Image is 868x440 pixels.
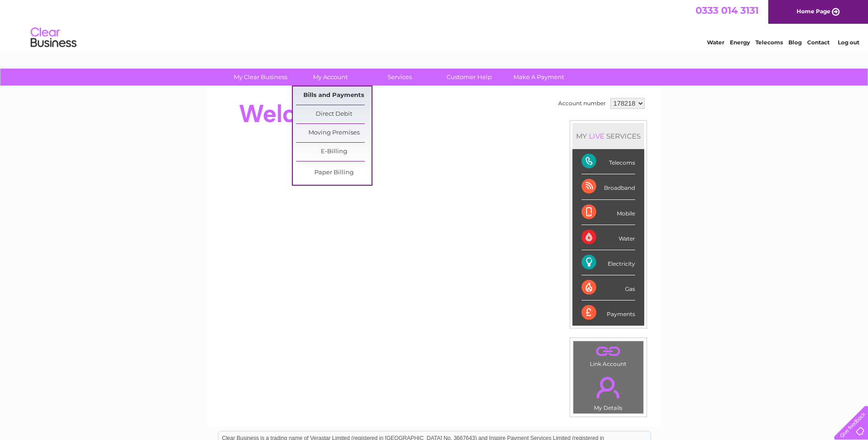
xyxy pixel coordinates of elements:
[292,69,368,86] a: My Account
[223,69,298,86] a: My Clear Business
[576,371,641,403] a: .
[556,96,608,111] td: Account number
[582,149,635,174] div: Telecoms
[501,69,577,86] a: Make A Payment
[296,164,372,182] a: Paper Billing
[582,225,635,250] div: Water
[582,300,635,325] div: Payments
[788,39,802,46] a: Blog
[573,369,644,414] td: My Details
[582,200,635,225] div: Mobile
[362,69,437,86] a: Services
[431,69,507,86] a: Customer Help
[582,275,635,300] div: Gas
[218,5,651,44] div: Clear Business is a trading name of Verastar Limited (registered in [GEOGRAPHIC_DATA] No. 3667643...
[587,132,606,140] div: LIVE
[296,124,372,142] a: Moving Premises
[755,39,783,46] a: Telecoms
[807,39,830,46] a: Contact
[296,105,372,123] a: Direct Debit
[30,24,77,52] img: logo.png
[296,86,372,105] a: Bills and Payments
[582,250,635,275] div: Electricity
[730,39,750,46] a: Energy
[573,341,644,370] td: Link Account
[838,39,859,46] a: Log out
[582,174,635,199] div: Broadband
[695,5,759,16] a: 0333 014 3131
[572,123,644,149] div: MY SERVICES
[707,39,724,46] a: Water
[576,343,641,360] a: .
[296,143,372,161] a: E-Billing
